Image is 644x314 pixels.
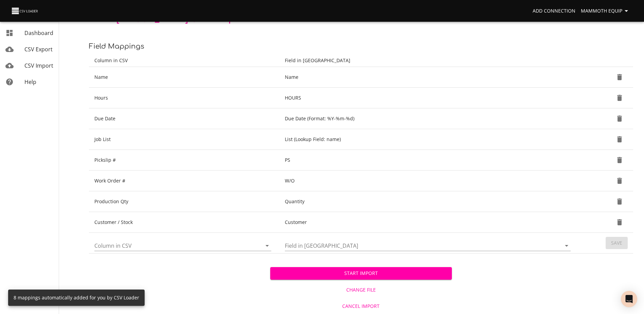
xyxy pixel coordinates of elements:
[270,284,452,296] button: Change File
[611,152,628,168] button: Delete
[562,241,571,250] button: Open
[24,46,53,53] span: CSV Export
[89,54,279,67] th: Column in CSV
[89,67,279,88] td: Name
[279,129,579,150] td: List (Lookup Field: name)
[530,5,578,17] a: Add Connection
[611,131,628,147] button: Delete
[578,5,633,17] button: Mammoth Equip
[279,88,579,108] td: HOURS
[24,62,53,69] span: CSV Import
[89,171,279,191] td: Work Order #
[279,54,579,67] th: Field in [GEOGRAPHIC_DATA]
[262,241,272,250] button: Open
[89,42,144,50] span: Field Mappings
[14,292,139,304] div: 8 mappings automatically added for you by CSV Loader
[279,212,579,233] td: Customer
[611,110,628,127] button: Delete
[581,7,630,15] span: Mammoth Equip
[611,214,628,230] button: Delete
[270,300,452,313] button: Cancel Import
[270,267,452,280] button: Start Import
[276,269,446,278] span: Start Import
[611,173,628,189] button: Delete
[24,29,53,37] span: Dashboard
[89,108,279,129] td: Due Date
[89,212,279,233] td: Customer / Stock
[533,7,575,15] span: Add Connection
[273,302,449,311] span: Cancel Import
[279,171,579,191] td: W/O
[273,286,449,294] span: Change File
[89,150,279,171] td: Pickslip #
[611,193,628,210] button: Delete
[611,90,628,106] button: Delete
[279,67,579,88] td: Name
[89,191,279,212] td: Production Qty
[611,69,628,85] button: Delete
[89,129,279,150] td: Job List
[279,150,579,171] td: PS
[279,108,579,129] td: Due Date (Format: %Y-%m-%d)
[89,88,279,108] td: Hours
[279,191,579,212] td: Quantity
[11,6,39,16] img: CSV Loader
[24,78,36,86] span: Help
[621,291,637,307] div: Open Intercom Messenger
